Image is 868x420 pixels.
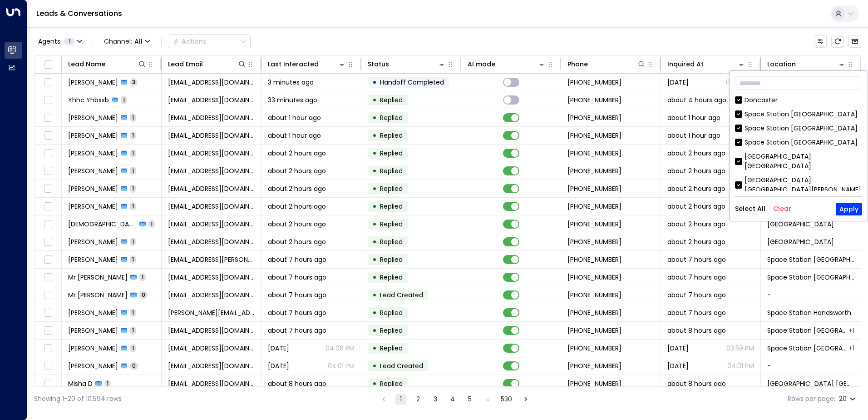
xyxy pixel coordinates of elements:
span: about 7 hours ago [268,308,326,317]
span: Misha D [68,379,93,388]
span: cred@hallam24healthcare.co.uk [168,273,255,282]
span: Space Station Swiss Cottage [767,344,848,353]
span: +447570526256 [567,344,621,353]
span: about 7 hours ago [667,290,726,300]
span: Demetrius Tucker [68,184,118,193]
span: Replied [380,95,403,105]
a: Leads & Conversations [36,8,122,19]
span: about 2 hours ago [667,202,725,211]
span: 33 minutes ago [268,95,317,105]
div: … [482,394,493,405]
span: about 4 hours ago [667,95,726,105]
span: about 2 hours ago [667,149,725,158]
span: 1 [121,96,127,104]
span: Hugo Forrester [68,149,118,158]
div: Lead Name [68,59,105,70]
span: about 7 hours ago [268,255,326,264]
span: Toggle select row [42,272,54,283]
span: Alex Call [68,361,118,370]
span: about 2 hours ago [268,220,326,229]
span: Replied [380,113,403,122]
span: Toggle select row [42,378,54,390]
button: Go to page 530 [499,394,514,405]
span: about 7 hours ago [268,326,326,335]
span: Channel: [100,35,154,48]
span: 1 [130,344,136,352]
div: Location [767,59,796,70]
div: Location [767,59,846,70]
span: Handoff Completed [380,78,444,87]
span: about 2 hours ago [268,166,326,175]
span: juls.1971.bolton@gmail.com [168,255,255,264]
span: Luke Dillard [68,166,118,175]
span: Replied [380,273,403,282]
div: Doncaster [745,95,778,105]
div: Lead Name [68,59,147,70]
button: Go to page 5 [464,394,475,405]
div: Inquired At [667,59,704,70]
span: cred@hallam24healthcare.co.uk [168,290,255,300]
span: Toggle select row [42,236,54,248]
span: Toggle select row [42,219,54,230]
span: about 2 hours ago [667,237,725,246]
span: +447213583951 [567,202,621,211]
span: favynax@gmail.com [168,166,255,175]
span: about 7 hours ago [268,290,326,300]
span: about 2 hours ago [268,237,326,246]
div: [GEOGRAPHIC_DATA] [GEOGRAPHIC_DATA] [745,152,862,171]
div: AI mode [468,59,546,70]
span: All [134,38,143,45]
span: Space Station Handsworth [767,308,851,317]
span: +447789315784 [567,379,621,388]
span: Jason Doyle [68,255,118,264]
span: Mr Cred Mugwidi [68,273,128,282]
span: about 2 hours ago [667,166,725,175]
span: alex.j.call.000@gmail.com [168,326,255,335]
span: +447615984422 [567,166,621,175]
button: page 1 [395,394,406,405]
div: • [372,305,377,320]
span: Yesterday [667,344,689,353]
span: 0 [130,362,138,370]
span: about 2 hours ago [667,220,725,229]
span: Toggle select row [42,165,54,177]
span: Space Station Slough [767,220,834,229]
div: • [372,92,377,108]
span: +442088400350 [567,78,621,87]
span: Lead Created [380,290,423,300]
span: +447966065161 [567,113,621,122]
span: Replied [380,379,403,388]
span: Space Station Slough [767,237,834,246]
span: 1 [130,238,136,245]
span: Mr Cred Mugwidi [68,290,128,300]
span: Toggle select all [42,59,54,70]
div: • [372,234,377,250]
div: Space Station [GEOGRAPHIC_DATA] [735,138,862,147]
span: Replied [380,344,403,353]
span: ugxj@hotmail.com [168,95,255,105]
span: Replied [380,237,403,246]
p: 03:59 PM [726,344,754,353]
span: Toggle select row [42,254,54,265]
span: Replied [380,202,403,211]
div: • [372,199,377,214]
span: Replied [380,184,403,193]
span: jakandra@icloud.com [168,308,255,317]
span: Yesterday [667,78,689,87]
span: Toggle select row [42,183,54,195]
span: Replied [380,255,403,264]
span: about 7 hours ago [667,255,726,264]
p: 04:01 PM [727,361,754,370]
span: about 2 hours ago [268,184,326,193]
span: about 1 hour ago [667,113,720,122]
span: Toggle select row [42,360,54,372]
div: [GEOGRAPHIC_DATA] [GEOGRAPHIC_DATA][PERSON_NAME] [735,175,862,195]
div: Space Station [GEOGRAPHIC_DATA] [735,124,862,133]
button: Go to page 3 [430,394,441,405]
span: +447897878811 [567,149,621,158]
span: 1 [139,273,146,281]
button: Go to page 4 [447,394,458,405]
div: Space Station [GEOGRAPHIC_DATA] [735,110,862,119]
span: Toggle select row [42,95,54,106]
span: 1 [130,255,136,263]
